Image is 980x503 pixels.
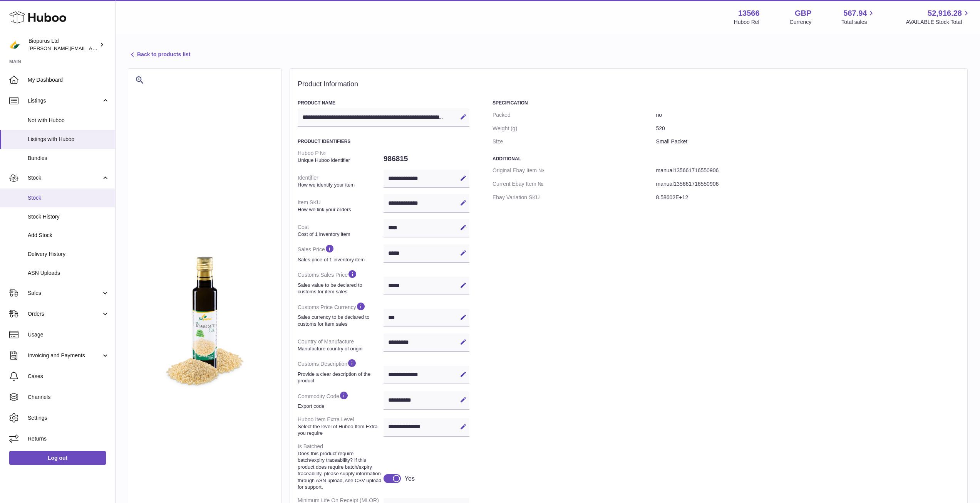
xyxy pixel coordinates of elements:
[298,206,382,213] strong: How we link your orders
[298,231,382,238] strong: Cost of 1 inventory item
[298,100,469,106] h3: Product Name
[28,289,101,297] span: Sales
[298,387,384,413] dt: Commodity Code
[493,108,656,122] dt: Packed
[493,191,656,204] dt: Ebay Variation SKU
[384,151,469,167] dd: 986815
[493,135,656,148] dt: Size
[28,352,101,359] span: Invoicing and Payments
[405,474,415,483] div: Yes
[656,122,960,135] dd: 520
[298,220,384,241] dt: Cost
[298,403,382,410] strong: Export code
[298,355,384,387] dt: Customs Description
[298,138,469,145] h3: Product Identifiers
[493,156,960,162] h3: Additional
[795,8,811,19] strong: GBP
[298,450,382,491] strong: Does this product require batch/expiry traceability? If this product does require batch/expiry tr...
[28,37,98,52] div: Biopurus Ltd
[298,196,384,216] dt: Item SKU
[298,282,382,295] strong: Sales value to be declared to customs for item sales
[28,136,109,143] span: Listings with Huboo
[28,232,109,239] span: Add Stock
[493,122,656,135] dt: Weight (g)
[906,8,971,26] a: 52,916.28 AVAILABLE Stock Total
[28,194,109,202] span: Stock
[28,213,109,220] span: Stock History
[906,19,971,26] span: AVAILABLE Stock Total
[298,314,382,327] strong: Sales currency to be declared to customs for item sales
[28,394,109,401] span: Channels
[656,164,960,177] dd: manual135661716550906
[28,117,109,124] span: Not with Huboo
[298,371,382,384] strong: Provide a clear description of the product
[298,298,384,330] dt: Customs Price Currency
[28,174,101,182] span: Stock
[28,97,101,104] span: Listings
[843,8,867,19] span: 567.94
[656,108,960,122] dd: no
[734,19,760,26] div: Huboo Ref
[9,451,106,465] a: Log out
[656,191,960,204] dd: 8.58602E+12
[493,177,656,191] dt: Current Ebay Item №
[738,8,760,19] strong: 13566
[298,345,382,352] strong: Manufacture country of origin
[298,80,960,89] h2: Product Information
[656,177,960,191] dd: manual135661716550906
[298,413,384,440] dt: Huboo Item Extra Level
[9,39,21,50] img: peter@biopurus.co.uk
[28,373,109,380] span: Cases
[136,250,274,388] img: 135661717149153.jpg
[841,8,876,26] a: 567.94 Total sales
[841,19,876,26] span: Total sales
[298,171,384,191] dt: Identifier
[28,76,109,84] span: My Dashboard
[493,100,960,106] h3: Specification
[28,435,109,442] span: Returns
[493,164,656,177] dt: Original Ebay Item №
[298,423,382,437] strong: Select the level of Huboo Item Extra you require
[298,335,384,355] dt: Country of Manufacture
[790,19,812,26] div: Currency
[28,269,109,277] span: ASN Uploads
[28,310,101,318] span: Orders
[298,241,384,266] dt: Sales Price
[298,440,384,494] dt: Is Batched
[298,157,382,164] strong: Unique Huboo identifier
[28,414,109,422] span: Settings
[928,8,962,19] span: 52,916.28
[298,146,384,167] dt: Huboo P №
[28,251,109,258] span: Delivery History
[298,256,382,263] strong: Sales price of 1 inventory item
[128,50,190,59] a: Back to products list
[28,45,154,51] span: [PERSON_NAME][EMAIL_ADDRESS][DOMAIN_NAME]
[298,182,382,188] strong: How we identify your item
[656,135,960,148] dd: Small Packet
[28,155,109,162] span: Bundles
[28,331,109,338] span: Usage
[298,266,384,298] dt: Customs Sales Price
